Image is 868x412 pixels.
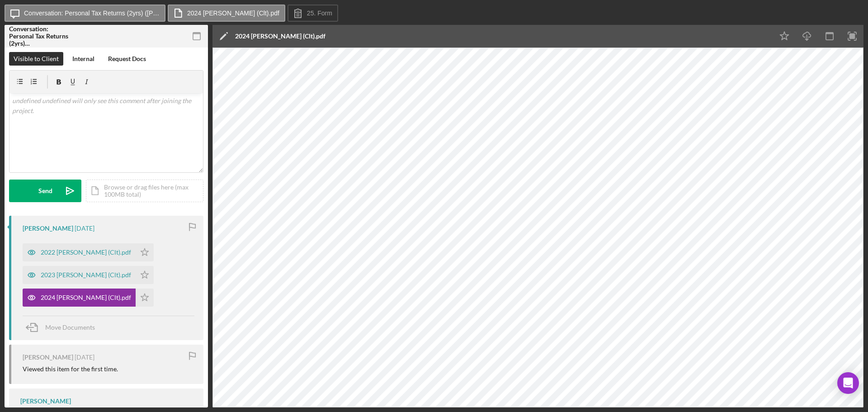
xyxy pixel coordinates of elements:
[14,52,59,66] div: Visible to Client
[9,52,63,66] button: Visible to Client
[837,372,859,394] div: Open Intercom Messenger
[187,9,279,17] label: 2024 [PERSON_NAME] (Clt).pdf
[23,225,73,232] div: [PERSON_NAME]
[45,323,95,331] span: Move Documents
[288,5,338,22] button: 25. Form
[235,33,325,40] div: 2024 [PERSON_NAME] (Clt).pdf
[23,289,154,307] button: 2024 [PERSON_NAME] (Clt).pdf
[24,9,160,17] label: Conversation: Personal Tax Returns (2yrs) ([PERSON_NAME])
[72,52,94,66] div: Internal
[23,316,104,339] button: Move Documents
[9,180,81,202] button: Send
[168,5,285,22] button: 2024 [PERSON_NAME] (Clt).pdf
[23,354,73,361] div: [PERSON_NAME]
[307,9,332,17] label: 25. Form
[5,5,165,22] button: Conversation: Personal Tax Returns (2yrs) ([PERSON_NAME])
[20,398,71,405] div: [PERSON_NAME]
[108,52,146,66] div: Request Docs
[75,354,94,361] time: 2025-09-12 14:40
[9,25,72,47] div: Conversation: Personal Tax Returns (2yrs) ([PERSON_NAME])
[104,52,151,66] button: Request Docs
[41,294,131,301] div: 2024 [PERSON_NAME] (Clt).pdf
[68,52,99,66] button: Internal
[23,243,154,261] button: 2022 [PERSON_NAME] (Clt).pdf
[23,266,154,284] button: 2023 [PERSON_NAME] (Clt).pdf
[23,365,118,373] div: Viewed this item for the first time.
[41,271,131,279] div: 2023 [PERSON_NAME] (Clt).pdf
[75,225,94,232] time: 2025-09-18 14:39
[41,249,131,256] div: 2022 [PERSON_NAME] (Clt).pdf
[38,180,52,202] div: Send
